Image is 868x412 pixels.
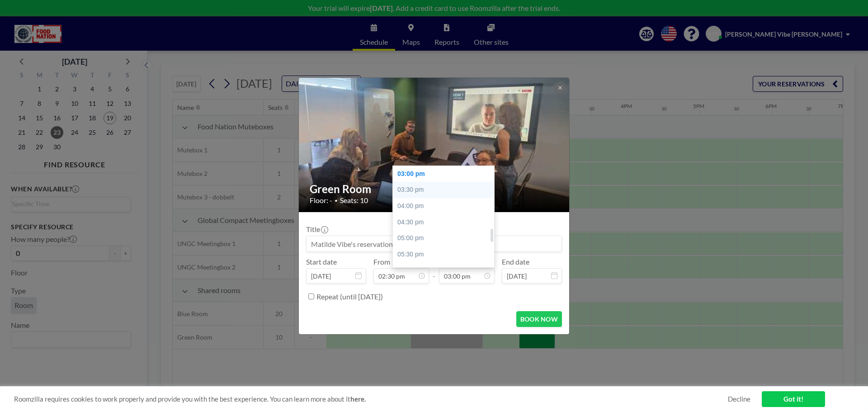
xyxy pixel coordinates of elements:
span: • [335,197,338,204]
span: Floor: - [310,196,332,205]
div: 05:30 pm [393,246,499,263]
span: Roomzilla requires cookies to work properly and provide you with the best experience. You can lea... [14,395,728,403]
label: Start date [306,257,337,266]
div: 05:00 pm [393,230,499,246]
div: 03:30 pm [393,182,499,198]
span: - [433,260,435,280]
a: Decline [728,395,750,403]
label: From [373,257,390,266]
button: BOOK NOW [516,311,562,327]
div: 06:00 pm [393,262,499,279]
label: Title [306,225,327,234]
div: 04:30 pm [393,214,499,231]
div: 04:00 pm [393,198,499,214]
input: Matilde Vibe's reservation [307,236,561,251]
div: 03:00 pm [393,166,499,182]
span: Seats: 10 [340,196,368,205]
h2: Green Room [310,182,559,196]
img: 537.jpeg [299,43,570,246]
label: End date [502,257,529,266]
a: here. [350,395,366,403]
label: Repeat (until [DATE]) [316,292,383,301]
a: Got it! [762,391,825,407]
